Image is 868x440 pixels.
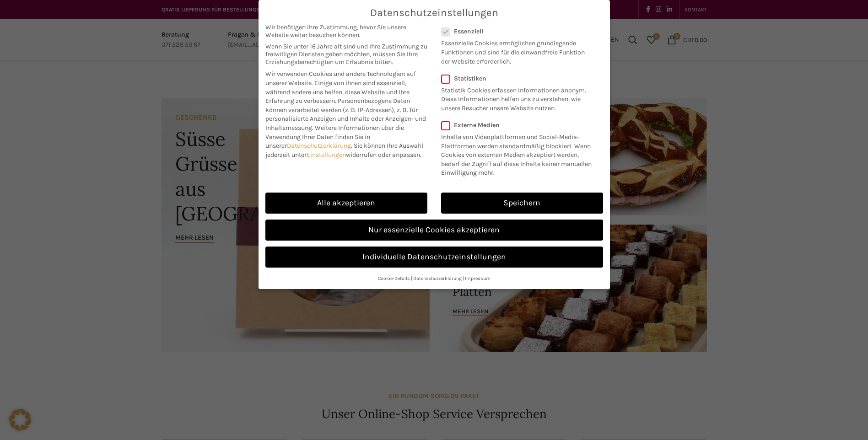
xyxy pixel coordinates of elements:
[441,75,591,82] label: Statistiken
[265,220,603,241] a: Nur essenzielle Cookies akzeptieren
[265,70,416,105] span: Wir verwenden Cookies und andere Technologien auf unserer Website. Einige von ihnen sind essenzie...
[441,27,591,35] label: Essenziell
[465,275,491,281] a: Impressum
[265,124,404,150] span: Weitere Informationen über die Verwendung Ihrer Daten finden Sie in unserer .
[265,97,426,132] span: Personenbezogene Daten können verarbeitet werden (z. B. IP-Adressen), z. B. für personalisierte A...
[265,193,427,214] a: Alle akzeptieren
[265,247,603,268] a: Individuelle Datenschutzeinstellungen
[441,129,597,177] p: Inhalte von Videoplattformen und Social-Media-Plattformen werden standardmäßig blockiert. Wenn Co...
[265,23,427,39] span: Wir benötigen Ihre Zustimmung, bevor Sie unsere Website weiter besuchen können.
[441,193,603,214] a: Speichern
[441,82,591,113] p: Statistik Cookies erfassen Informationen anonym. Diese Informationen helfen uns zu verstehen, wie...
[378,275,410,281] a: Cookie-Details
[413,275,462,281] a: Datenschutzerklärung
[287,142,351,150] a: Datenschutzerklärung
[441,35,591,66] p: Essenzielle Cookies ermöglichen grundlegende Funktionen und sind für die einwandfreie Funktion de...
[441,121,597,129] label: Externe Medien
[307,151,346,159] a: Einstellungen
[265,43,427,66] span: Wenn Sie unter 16 Jahre alt sind und Ihre Zustimmung zu freiwilligen Diensten geben möchten, müss...
[370,7,498,19] span: Datenschutzeinstellungen
[265,142,423,159] span: Sie können Ihre Auswahl jederzeit unter widerrufen oder anpassen.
